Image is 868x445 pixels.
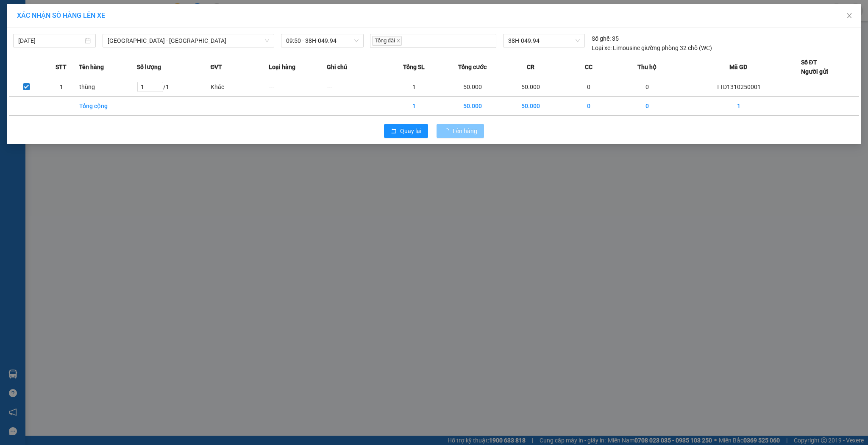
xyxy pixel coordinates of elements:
span: XÁC NHẬN SỐ HÀNG LÊN XE [17,11,105,19]
td: 50.000 [501,77,559,97]
td: Tổng cộng [79,97,137,116]
span: down [264,38,270,43]
span: 09:50 - 38H-049.94 [286,34,359,47]
td: Khác [210,77,268,97]
span: ĐVT [210,62,222,72]
span: Loại xe: [592,43,612,53]
td: --- [327,77,385,97]
span: STT [56,62,67,72]
td: 1 [676,97,801,116]
span: Số ghế: [592,34,611,43]
span: Tổng SL [403,62,425,72]
td: 0 [618,97,676,116]
span: close [846,12,853,19]
td: --- [269,77,327,97]
td: 0 [560,97,618,116]
span: Loại hàng [269,62,295,72]
span: 38H-049.94 [508,34,580,47]
span: CR [527,62,534,72]
button: Lên hàng [437,124,484,138]
span: Ghi chú [327,62,347,72]
td: / 1 [137,77,210,97]
span: Tổng đài [372,36,402,46]
button: Close [837,4,861,28]
span: Tên hàng [79,62,104,72]
td: 50.000 [443,77,501,97]
span: loading [443,128,453,134]
td: 1 [385,97,443,116]
button: rollbackQuay lại [384,124,428,138]
div: Limousine giường phòng 32 chỗ (WC) [592,43,712,53]
span: Thu hộ [637,62,657,72]
span: Tổng cước [458,62,487,72]
div: 35 [592,34,619,43]
span: Hà Nội - Hà Tĩnh [108,34,269,47]
td: 0 [618,77,676,97]
span: Quay lại [400,126,421,136]
td: 1 [44,77,78,97]
td: TTD1310250001 [676,77,801,97]
input: 13/10/2025 [18,36,83,45]
span: CC [585,62,593,72]
span: Số lượng [137,62,161,72]
td: 1 [385,77,443,97]
span: Mã GD [729,62,747,72]
span: rollback [391,128,397,135]
span: Lên hàng [453,126,477,136]
div: Số ĐT Người gửi [801,58,828,76]
td: 50.000 [501,97,559,116]
td: 50.000 [443,97,501,116]
td: thùng [79,77,137,97]
span: close [396,39,401,43]
td: 0 [560,77,618,97]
